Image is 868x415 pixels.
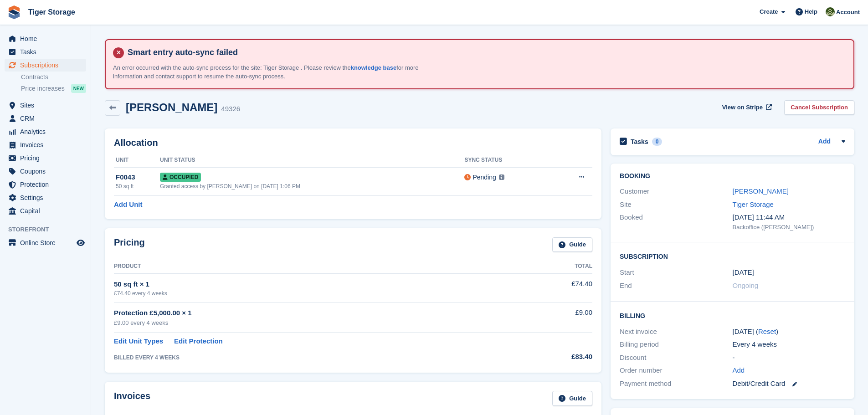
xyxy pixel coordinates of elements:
[620,281,732,291] div: End
[620,186,732,197] div: Customer
[733,327,845,337] div: [DATE] ( )
[5,46,86,58] a: menu
[20,165,75,178] span: Coupons
[221,104,240,114] div: 49326
[174,336,223,347] a: Edit Protection
[5,178,86,191] a: menu
[515,352,592,362] div: £83.40
[114,354,515,362] div: BILLED EVERY 4 WEEKS
[114,279,515,290] div: 50 sq ft × 1
[20,178,75,191] span: Protection
[473,173,496,182] div: Pending
[20,99,75,112] span: Sites
[620,311,845,320] h2: Billing
[760,7,778,16] span: Create
[719,100,774,115] a: View on Stripe
[620,353,732,363] div: Discount
[515,259,592,274] th: Total
[20,46,75,58] span: Tasks
[733,187,789,195] a: [PERSON_NAME]
[464,153,551,168] th: Sync Status
[758,328,776,335] a: Reset
[733,353,845,363] div: -
[160,153,464,168] th: Unit Status
[818,137,831,147] a: Add
[160,173,201,182] span: Occupied
[5,32,86,45] a: menu
[20,125,75,138] span: Analytics
[114,200,142,210] a: Add Unit
[114,318,515,328] div: £9.00 every 4 weeks
[114,153,160,168] th: Unit
[5,112,86,125] a: menu
[160,182,464,190] div: Granted access by [PERSON_NAME] on [DATE] 1:06 PM
[784,100,854,115] a: Cancel Subscription
[733,267,754,278] time: 2024-08-18 23:00:00 UTC
[5,152,86,164] a: menu
[21,84,65,93] span: Price increases
[114,391,150,406] h2: Invoices
[8,225,91,234] span: Storefront
[20,205,75,217] span: Capital
[20,112,75,125] span: CRM
[21,73,86,82] a: Contracts
[114,259,515,274] th: Product
[5,99,86,112] a: menu
[620,212,732,231] div: Booked
[733,282,759,289] span: Ongoing
[733,365,745,376] a: Add
[116,172,160,183] div: F0043
[5,191,86,204] a: menu
[620,365,732,376] div: Order number
[116,182,160,190] div: 50 sq ft
[20,59,75,72] span: Subscriptions
[733,339,845,350] div: Every 4 weeks
[733,212,845,223] div: [DATE] 11:44 AM
[20,191,75,204] span: Settings
[5,236,86,249] a: menu
[5,138,86,151] a: menu
[21,83,86,93] a: Price increases NEW
[631,138,648,146] h2: Tasks
[75,237,86,248] a: Preview store
[552,391,592,406] a: Guide
[20,138,75,151] span: Invoices
[5,205,86,217] a: menu
[5,125,86,138] a: menu
[113,63,432,81] p: An error occurred with the auto-sync process for the site: Tiger Storage . Please review the for ...
[722,103,763,112] span: View on Stripe
[836,8,860,17] span: Account
[7,5,21,19] img: stora-icon-8386f47178a22dfd0bd8f6a31ec36ba5ce8667c1dd55bd0f319d3a0aa187defe.svg
[20,32,75,45] span: Home
[515,302,592,332] td: £9.00
[20,152,75,164] span: Pricing
[114,308,515,318] div: Protection £5,000.00 × 1
[733,200,774,208] a: Tiger Storage
[114,336,163,347] a: Edit Unit Types
[20,236,75,249] span: Online Store
[5,59,86,72] a: menu
[733,379,845,389] div: Debit/Credit Card
[499,174,504,180] img: icon-info-grey-7440780725fd019a000dd9b08b2336e03edf1995a4989e88bcd33f0948082b44.svg
[5,165,86,178] a: menu
[114,289,515,297] div: £74.40 every 4 weeks
[733,223,845,232] div: Backoffice ([PERSON_NAME])
[620,339,732,350] div: Billing period
[71,84,86,93] div: NEW
[25,5,79,20] a: Tiger Storage
[620,267,732,278] div: Start
[652,138,663,146] div: 0
[620,251,845,261] h2: Subscription
[620,327,732,337] div: Next invoice
[114,138,592,148] h2: Allocation
[126,101,217,113] h2: [PERSON_NAME]
[805,7,817,16] span: Help
[124,47,846,58] h4: Smart entry auto-sync failed
[620,173,845,180] h2: Booking
[826,7,835,16] img: Matthew Ellwood
[552,237,592,252] a: Guide
[114,237,145,252] h2: Pricing
[620,200,732,210] div: Site
[515,274,592,302] td: £74.40
[351,64,396,71] a: knowledge base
